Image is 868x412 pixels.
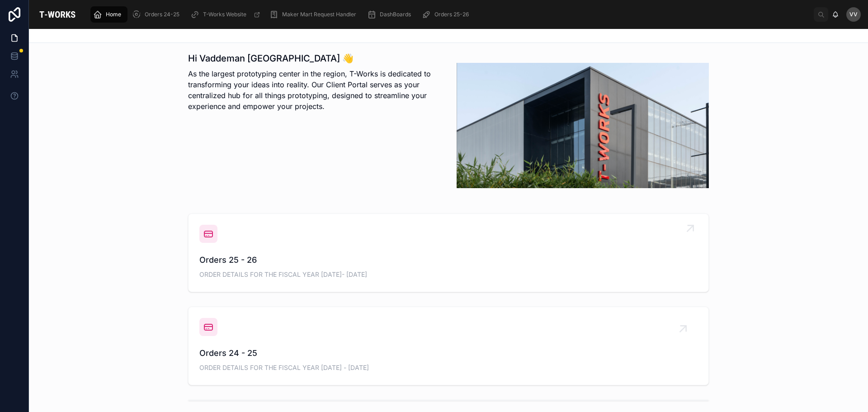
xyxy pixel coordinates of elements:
a: Home [90,6,127,23]
span: Orders 24-25 [145,11,179,18]
a: T-Works Website [188,6,265,23]
span: ORDER DETAILS FOR THE FISCAL YEAR [DATE]- [DATE] [199,270,698,279]
a: Orders 24 - 25ORDER DETAILS FOR THE FISCAL YEAR [DATE] - [DATE] [189,307,708,385]
span: Orders 24 - 25 [199,347,698,360]
a: Orders 24-25 [129,6,186,23]
span: VV [849,11,858,18]
img: App logo [36,7,79,22]
div: scrollable content [86,5,814,24]
span: T-Works Website [203,11,246,18]
span: ORDER DETAILS FOR THE FISCAL YEAR [DATE] - [DATE] [199,363,698,372]
a: DashBoards [364,6,417,23]
span: Orders 25-26 [434,11,469,18]
span: Maker Mart Request Handler [282,11,356,18]
h1: Hi Vaddeman [GEOGRAPHIC_DATA] 👋 [188,52,440,65]
span: Orders 25 - 26 [199,254,698,266]
a: Orders 25 - 26ORDER DETAILS FOR THE FISCAL YEAR [DATE]- [DATE] [189,214,708,292]
a: Maker Mart Request Handler [267,6,363,23]
span: Home [106,11,121,18]
span: DashBoards [380,11,411,18]
img: 20656-Tworks-build.png [457,63,709,188]
a: Orders 25-26 [419,6,475,23]
p: As the largest prototyping center in the region, T-Works is dedicated to transforming your ideas ... [188,68,440,112]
